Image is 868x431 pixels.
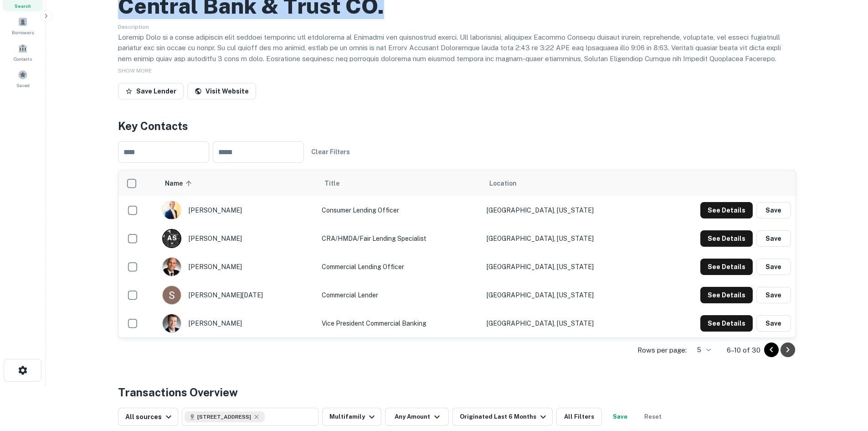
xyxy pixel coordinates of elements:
button: Save [756,202,791,218]
p: Rows per page: [637,345,687,356]
button: Save [756,315,791,332]
span: Name [165,178,195,189]
button: See Details [700,202,753,218]
td: [GEOGRAPHIC_DATA], [US_STATE] [482,253,651,281]
span: Borrowers [12,29,34,36]
button: All Filters [556,408,602,426]
span: [STREET_ADDRESS] [197,413,251,421]
div: scrollable content [118,171,796,338]
button: Any Amount [385,408,449,426]
p: Loremip Dolo si a conse adipiscin elit seddoei temporinc utl etdolorema al Enimadmi ven quisnostr... [118,32,796,107]
h4: Key Contacts [118,118,796,134]
button: Multifamily [322,408,381,426]
span: Description [118,24,149,30]
button: All sources [118,408,178,426]
td: [GEOGRAPHIC_DATA], [US_STATE] [482,309,651,338]
button: Go to previous page [764,343,779,357]
a: Saved [3,66,43,91]
img: 1700055350229 [163,286,181,304]
a: Visit Website [187,83,256,99]
div: [PERSON_NAME] [162,314,312,333]
div: [PERSON_NAME][DATE] [162,286,312,305]
td: Vice President Commercial Banking [317,309,482,338]
span: SHOW MORE [118,68,152,74]
td: CRA/HMDA/Fair Lending Specialist [317,224,482,253]
td: [GEOGRAPHIC_DATA], [US_STATE] [482,224,651,253]
p: 6–10 of 30 [727,345,760,356]
th: Location [482,171,651,196]
button: Originated Last 6 Months [452,408,553,426]
div: [PERSON_NAME] [162,201,312,220]
button: Save [756,230,791,247]
button: See Details [700,287,753,303]
img: 1692323819662 [163,258,181,276]
div: [PERSON_NAME] [162,257,312,276]
div: 5 [690,343,712,357]
button: See Details [700,315,753,332]
span: Saved [16,82,30,89]
td: Commercial Lender [317,281,482,309]
h4: Transactions Overview [118,384,238,400]
button: Save Lender [118,83,184,99]
button: See Details [700,230,753,247]
button: Reset [638,408,668,426]
a: Contacts [3,40,43,64]
img: 1517284439982 [163,201,181,219]
span: Title [324,178,351,189]
th: Title [317,171,482,196]
span: Search [15,2,31,10]
button: See Details [700,259,753,275]
button: Save your search to get updates of matches that match your search criteria. [606,408,635,426]
td: Commercial Lending Officer [317,253,482,281]
img: 1516636571326 [163,314,181,332]
div: Originated Last 6 Months [460,411,549,422]
div: All sources [125,411,174,422]
th: Name [158,171,317,196]
td: [GEOGRAPHIC_DATA], [US_STATE] [482,196,651,224]
button: Go to next page [781,343,795,357]
iframe: Chat Widget [822,358,868,402]
button: Save [756,259,791,275]
span: Location [489,178,517,189]
span: Contacts [14,55,32,62]
button: Save [756,287,791,303]
button: Clear Filters [308,144,354,160]
a: Borrowers [3,13,43,38]
p: A S [167,234,176,243]
td: Consumer Lending Officer [317,196,482,224]
td: [GEOGRAPHIC_DATA], [US_STATE] [482,281,651,309]
div: [PERSON_NAME] [162,229,312,248]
